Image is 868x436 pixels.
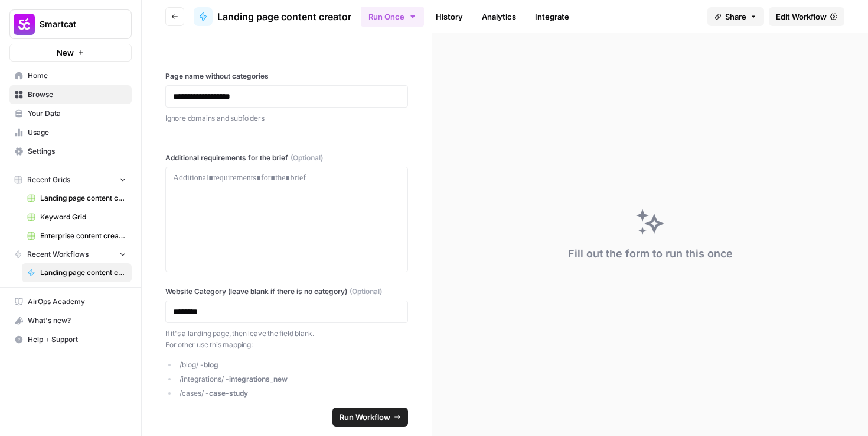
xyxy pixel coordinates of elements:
span: (Optional) [350,286,382,297]
span: Edit Workflow [776,11,827,22]
span: Browse [28,89,126,100]
li: /blog/ - [177,360,409,370]
label: Page name without categories [165,71,408,82]
span: Settings [28,146,126,157]
a: Settings [9,142,132,161]
span: Your Data [28,108,126,119]
a: Landing page content creator [PERSON_NAME] (1) [22,189,132,208]
a: AirOps Academy [9,292,132,311]
button: New [9,44,132,62]
span: New [57,47,74,59]
span: Landing page content creator [217,9,351,24]
span: Landing page content creator [PERSON_NAME] (1) [40,193,126,204]
span: Recent Grids [27,175,70,185]
button: What's new? [9,311,132,330]
a: Landing page content creator [22,263,132,282]
img: Smartcat Logo [14,14,35,35]
button: Recent Workflows [9,246,132,263]
button: Help + Support [9,330,132,349]
span: Share [725,11,746,22]
button: Workspace: Smartcat [9,9,132,39]
a: Home [9,66,132,85]
button: Recent Grids [9,171,132,189]
span: Home [28,70,126,81]
span: Enterprise content creator Grid (1) [40,231,126,241]
span: Usage [28,127,126,138]
a: Your Data [9,104,132,123]
span: (Optional) [291,153,323,163]
p: If it's a landing page, then leave the field blank. For other use this mapping: [165,328,408,351]
a: Usage [9,123,132,142]
span: Recent Workflows [27,249,89,260]
a: Edit Workflow [769,7,844,26]
div: Fill out the form to run this once [568,246,733,262]
strong: blog [204,360,218,369]
button: Run Workflow [332,408,408,427]
span: Help + Support [28,334,126,345]
label: Website Category (leave blank if there is no category) [165,286,408,297]
button: Share [707,7,764,26]
a: Browse [9,85,132,104]
span: Smartcat [40,18,111,30]
a: History [429,7,470,26]
li: /cases/ - [177,388,409,399]
label: Additional requirements for the brief [165,153,408,163]
a: Analytics [475,7,523,26]
strong: integrations_new [229,374,288,383]
span: Keyword Grid [40,212,126,222]
a: Enterprise content creator Grid (1) [22,227,132,246]
span: Landing page content creator [40,267,126,278]
span: AirOps Academy [28,296,126,307]
a: Landing page content creator [194,7,351,26]
span: Run Workflow [340,411,390,423]
p: Ignore domains and subfolders [165,112,408,124]
a: Integrate [528,7,576,26]
strong: case-study [209,389,248,398]
li: /integrations/ - [177,374,409,385]
a: Keyword Grid [22,208,132,227]
button: Run Once [361,7,424,27]
div: What's new? [10,312,131,330]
